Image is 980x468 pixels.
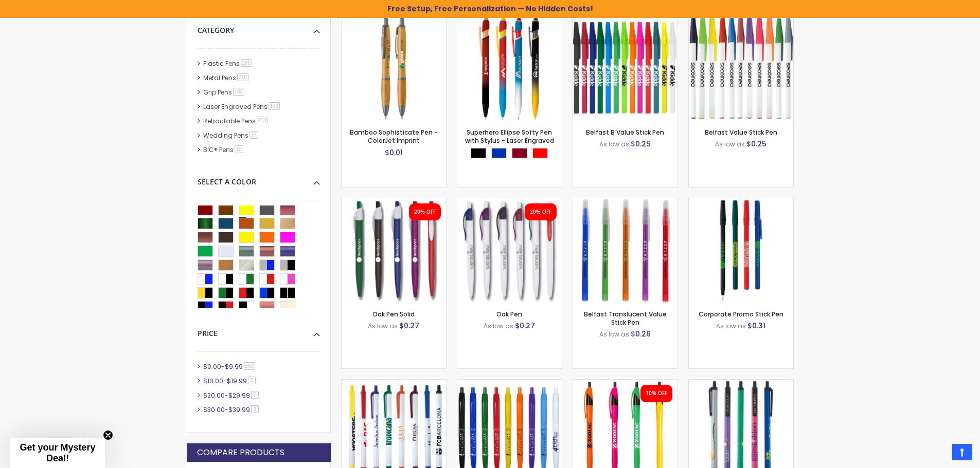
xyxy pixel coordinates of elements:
span: $20.00 [203,391,225,400]
span: 286 [241,59,253,67]
span: As low as [599,140,629,148]
a: Contender Pen [342,379,446,388]
img: Oak Pen Solid [342,198,446,303]
a: Metallic Contender Pen [689,379,793,388]
a: Bamboo Sophisticate Pen - ColorJet Imprint [350,128,438,145]
a: $30.00-$39.993 [201,405,262,414]
span: $0.31 [747,321,765,331]
img: Belfast Value Stick Pen [689,16,793,121]
span: 233 [257,117,269,124]
span: As low as [599,330,629,339]
a: Retractable Pens233 [201,117,272,125]
span: $0.25 [746,139,767,149]
img: Oak Pen [457,198,562,303]
a: Wedding Pens37 [201,131,262,140]
a: $10.00-$19.993 [201,377,259,385]
a: Grip Pens183 [201,88,248,97]
a: Metal Pens210 [201,73,253,82]
a: Belfast B Value Stick Pen [573,16,678,25]
div: 20% OFF [530,209,551,216]
span: $0.27 [515,321,535,331]
a: Superhero Ellipse Softy Pen with Stylus - Laser Engraved [457,16,562,25]
div: Get your Mystery Deal!Close teaser [10,438,105,468]
span: 7 [251,391,259,399]
span: $19.99 [227,377,247,385]
img: Bamboo Sophisticate Pen - ColorJet Imprint [342,16,446,121]
span: $0.00 [203,362,221,371]
div: Blue [491,148,507,158]
span: $0.25 [631,139,651,149]
a: BIC® Pens16 [201,145,247,154]
span: $30.00 [203,405,225,414]
a: Oak Pen [496,310,522,319]
a: Superhero Ellipse Softy Pen with Stylus - Laser Engraved [465,128,554,145]
a: Corporate Promo Stick Pen [699,310,783,319]
a: $20.00-$29.997 [201,391,262,400]
a: Belfast B Value Stick Pen [586,128,664,137]
span: 16 [235,145,243,153]
span: $10.00 [203,377,223,385]
strong: Compare Products [197,447,284,458]
span: $39.99 [228,405,250,414]
div: Burgundy [512,148,527,158]
div: 20% OFF [414,209,436,216]
div: Category [198,18,320,35]
img: Superhero Ellipse Softy Pen with Stylus - Laser Engraved [457,16,562,121]
a: Oak Pen Solid [342,198,446,207]
a: Belfast Translucent Value Stick Pen [584,310,667,327]
span: 563 [244,362,256,370]
img: Belfast Translucent Value Stick Pen [573,198,678,303]
span: $0.27 [399,321,419,331]
div: Red [532,148,548,158]
div: Select A Color [198,170,320,187]
a: Custom Cambria Plastic Retractable Ballpoint Pen - Monochromatic Body Color [457,379,562,388]
span: Get your Mystery Deal! [20,442,95,463]
a: $0.00-$9.99563 [201,362,259,371]
div: Price [198,321,320,339]
span: As low as [716,322,746,330]
img: Corporate Promo Stick Pen [689,198,793,303]
span: 37 [250,131,258,139]
span: 3 [251,405,259,413]
a: Oak Pen Solid [372,310,415,319]
span: 183 [233,88,245,96]
span: $9.99 [225,362,243,371]
span: $0.26 [631,329,651,339]
div: 10% OFF [646,390,667,397]
a: Belfast Value Stick Pen [689,16,793,25]
span: 103 [269,102,280,110]
span: 3 [248,377,256,384]
span: 210 [237,73,249,81]
a: Oak Pen [457,198,562,207]
a: Bamboo Sophisticate Pen - ColorJet Imprint [342,16,446,25]
iframe: Google Customer Reviews [895,440,980,468]
a: Belfast Translucent Value Stick Pen [573,198,678,207]
a: Plastic Pens286 [201,59,256,68]
span: As low as [484,322,513,330]
div: Black [471,148,486,158]
a: Neon Slimster Pen [573,379,678,388]
span: $0.01 [385,147,403,158]
span: As low as [715,140,745,148]
a: Belfast Value Stick Pen [705,128,777,137]
img: Belfast B Value Stick Pen [573,16,678,121]
span: As low as [368,322,398,330]
a: Corporate Promo Stick Pen [689,198,793,207]
button: Close teaser [103,430,113,440]
span: $29.99 [228,391,250,400]
a: Laser Engraved Pens103 [201,102,284,111]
